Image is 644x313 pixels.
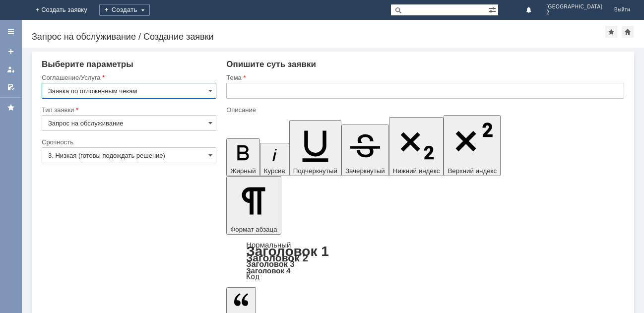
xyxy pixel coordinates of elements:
span: Нижний индекс [393,167,440,175]
div: Добавить в избранное [605,26,617,38]
a: Заголовок 3 [246,259,294,268]
span: Опишите суть заявки [226,60,316,69]
button: Курсив [260,143,289,176]
span: Жирный [230,167,256,175]
span: Формат абзаца [230,226,277,233]
button: Зачеркнутый [341,125,389,176]
div: Срочность [42,139,214,145]
div: Тема [226,74,622,81]
span: Подчеркнутый [293,167,337,175]
span: Верхний индекс [448,167,497,175]
button: Жирный [226,138,260,176]
div: Запрос на обслуживание / Создание заявки [32,32,605,42]
a: Мои согласования [3,79,19,95]
a: Заголовок 4 [246,266,290,275]
a: Код [246,272,259,281]
span: Расширенный поиск [488,4,498,14]
button: Нижний индекс [389,117,444,176]
span: 2 [546,10,602,16]
span: Зачеркнутый [345,167,385,175]
a: Нормальный [246,241,291,249]
span: Выберите параметры [42,60,133,69]
a: Создать заявку [3,44,19,60]
span: Курсив [264,167,285,175]
div: Сделать домашней страницей [622,26,634,38]
button: Подчеркнутый [289,120,341,176]
div: Тип заявки [42,107,214,113]
a: Заголовок 2 [246,252,308,263]
span: [GEOGRAPHIC_DATA] [546,4,602,10]
div: Создать [99,4,150,16]
a: Мои заявки [3,62,19,77]
div: Описание [226,107,622,113]
button: Формат абзаца [226,176,281,235]
button: Верхний индекс [444,115,501,176]
div: Формат абзаца [226,242,624,280]
div: Соглашение/Услуга [42,74,214,81]
a: Заголовок 1 [246,244,329,259]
